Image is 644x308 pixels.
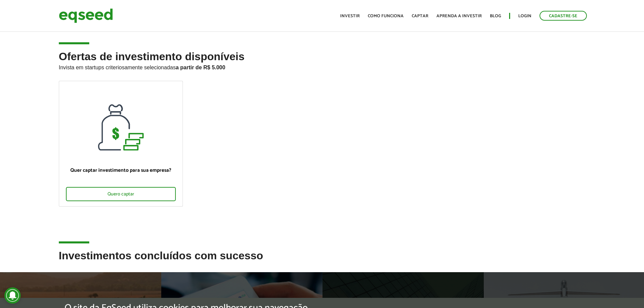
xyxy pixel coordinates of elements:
[540,11,587,21] a: Cadastre-se
[59,51,586,81] h2: Ofertas de investimento disponíveis
[59,250,586,272] h2: Investimentos concluídos com sucesso
[176,65,225,70] strong: a partir de R$ 5.000
[59,81,183,207] a: Quer captar investimento para sua empresa? Quero captar
[436,14,482,18] a: Aprenda a investir
[368,14,404,18] a: Como funciona
[490,14,501,18] a: Blog
[59,63,586,71] p: Invista em startups criteriosamente selecionadas
[59,7,113,25] img: EqSeed
[66,187,176,201] div: Quero captar
[66,167,176,173] p: Quer captar investimento para sua empresa?
[340,14,360,18] a: Investir
[518,14,531,18] a: Login
[412,14,428,18] a: Captar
